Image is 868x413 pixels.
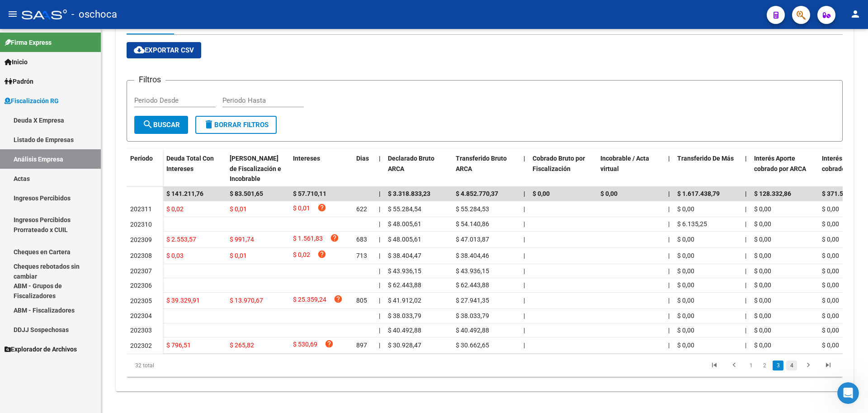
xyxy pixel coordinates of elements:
span: Intereses [293,155,320,162]
datatable-header-cell: Incobrable / Acta virtual [597,149,665,189]
span: | [668,267,670,275]
li: page 2 [758,358,771,373]
span: 897 [356,342,367,349]
span: $ 0,00 [754,220,771,228]
span: $ 0,00 [677,312,694,319]
span: $ 0,00 [822,327,839,334]
span: 202309 [130,236,152,243]
span: 202306 [130,282,152,289]
a: 3 [773,361,783,370]
i: help [317,250,326,259]
span: | [524,267,525,275]
span: | [745,281,746,289]
span: | [745,236,746,243]
span: | [524,155,525,162]
span: | [745,312,746,319]
span: | [524,281,525,289]
button: Exportar CSV [127,42,201,58]
span: $ 0,01 [230,205,247,213]
span: $ 0,00 [677,281,694,289]
datatable-header-cell: Declarado Bruto ARCA [384,149,452,189]
li: page 3 [771,358,785,373]
span: $ 0,00 [822,252,839,259]
datatable-header-cell: Intereses [289,149,353,189]
datatable-header-cell: | [375,149,384,189]
span: 202308 [130,252,152,259]
span: $ 55.284,54 [388,205,421,213]
span: $ 62.443,88 [388,281,421,289]
span: $ 38.033,79 [456,312,489,319]
span: | [379,205,380,213]
span: $ 0,00 [677,252,694,259]
datatable-header-cell: Período [127,149,163,187]
span: $ 38.404,47 [388,252,421,259]
a: go to last page [820,361,837,370]
span: $ 0,00 [754,327,771,334]
mat-icon: person [850,9,861,19]
span: $ 62.443,88 [456,281,489,289]
span: $ 1.617.438,79 [677,190,720,197]
span: 202307 [130,267,152,275]
span: $ 0,00 [822,297,839,304]
span: $ 0,00 [754,342,771,349]
datatable-header-cell: Transferido De Más [674,149,741,189]
span: | [668,281,670,289]
datatable-header-cell: Cobrado Bruto por Fiscalización [529,149,597,189]
span: [PERSON_NAME] de Fiscalización e Incobrable [230,155,281,183]
mat-icon: delete [203,119,214,130]
span: | [745,220,746,228]
iframe: Intercom live chat [837,382,859,404]
datatable-header-cell: Dias [353,149,375,189]
span: | [379,236,380,243]
span: | [524,190,525,197]
span: $ 30.928,47 [388,342,421,349]
span: $ 371.548,95 [822,190,859,197]
span: $ 39.329,91 [166,297,200,304]
span: $ 0,00 [754,297,771,304]
span: $ 0,00 [600,190,618,197]
span: $ 0,02 [166,205,184,213]
span: | [379,267,380,275]
span: Declarado Bruto ARCA [388,155,434,172]
span: | [524,342,525,349]
datatable-header-cell: | [741,149,750,189]
span: Exportar CSV [134,46,194,54]
span: 202311 [130,205,152,213]
span: | [524,236,525,243]
span: | [524,205,525,213]
span: $ 2.553,57 [166,236,196,243]
a: 1 [745,361,756,370]
i: help [325,339,334,348]
span: | [668,312,670,319]
span: $ 40.492,88 [456,327,489,334]
span: | [668,190,670,197]
span: | [745,205,746,213]
span: | [524,220,525,228]
span: Dias [356,155,369,162]
span: | [668,236,670,243]
span: - oschoca [71,5,117,24]
span: $ 40.492,88 [388,327,421,334]
a: go to next page [800,361,817,370]
span: $ 41.912,02 [388,297,421,304]
mat-icon: cloud_download [134,44,145,55]
span: | [524,312,525,319]
span: Padrón [5,76,33,86]
span: $ 43.936,15 [456,267,489,275]
span: $ 0,00 [822,312,839,319]
span: | [745,327,746,334]
span: $ 0,00 [677,205,694,213]
a: go to previous page [726,361,743,370]
span: $ 128.332,86 [754,190,791,197]
span: Buscar [142,121,180,129]
span: $ 25.359,24 [293,294,326,307]
span: $ 0,00 [822,267,839,275]
span: $ 1.561,83 [293,233,323,246]
span: $ 530,69 [293,339,317,351]
span: 202305 [130,297,152,304]
span: 202304 [130,312,152,319]
span: $ 48.005,61 [388,236,421,243]
span: $ 30.662,65 [456,342,489,349]
span: $ 141.211,76 [166,190,203,197]
i: help [317,203,326,212]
